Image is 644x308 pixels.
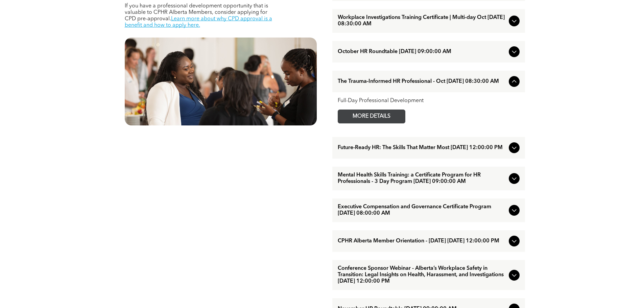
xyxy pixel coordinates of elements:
[338,49,506,55] span: October HR Roundtable [DATE] 09:00:00 AM
[338,145,506,151] span: Future-Ready HR: The Skills That Matter Most [DATE] 12:00:00 PM
[338,265,506,285] span: Conference Sponsor Webinar - Alberta’s Workplace Safety in Transition: Legal Insights on Health, ...
[345,110,398,123] span: MORE DETAILS
[338,78,506,85] span: The Trauma-Informed HR Professional - Oct [DATE] 08:30:00 AM
[338,110,405,123] a: MORE DETAILS
[338,98,520,104] div: Full-Day Professional Development
[125,16,272,28] a: Learn more about why CPD approval is a benefit and how to apply here.
[338,238,506,244] span: CPHR Alberta Member Orientation - [DATE] [DATE] 12:00:00 PM
[125,3,268,22] span: If you have a professional development opportunity that is valuable to CPHR Alberta Members, cons...
[338,172,506,185] span: Mental Health Skills Training: a Certificate Program for HR Professionals - 3 Day Program [DATE] ...
[338,204,506,217] span: Executive Compensation and Governance Certificate Program [DATE] 08:00:00 AM
[338,15,506,27] span: Workplace Investigations Training Certificate | Multi-day Oct [DATE] 08:30:00 AM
